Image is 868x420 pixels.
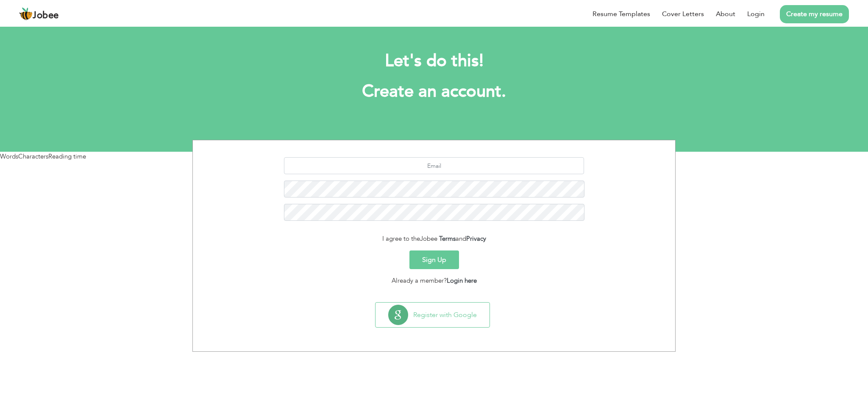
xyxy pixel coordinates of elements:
[447,276,477,285] a: Login here
[205,50,663,72] h2: Let's do this!
[593,9,650,19] a: Resume Templates
[716,9,735,19] a: About
[205,81,663,103] h1: Create an account.
[409,250,459,269] button: Sign Up
[439,234,456,243] a: Terms
[662,9,704,19] a: Cover Letters
[780,5,849,23] a: Create my resume
[747,9,765,19] a: Login
[19,7,33,21] img: jobee.io
[19,7,59,21] a: Jobee
[18,152,48,161] span: Characters
[199,234,669,244] div: I agree to the and
[48,152,86,161] span: Reading time
[420,234,437,243] span: Jobee
[466,234,486,243] a: Privacy
[199,276,669,286] div: Already a member?
[284,157,584,174] input: Email
[376,303,490,327] button: Register with Google
[33,11,59,20] span: Jobee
